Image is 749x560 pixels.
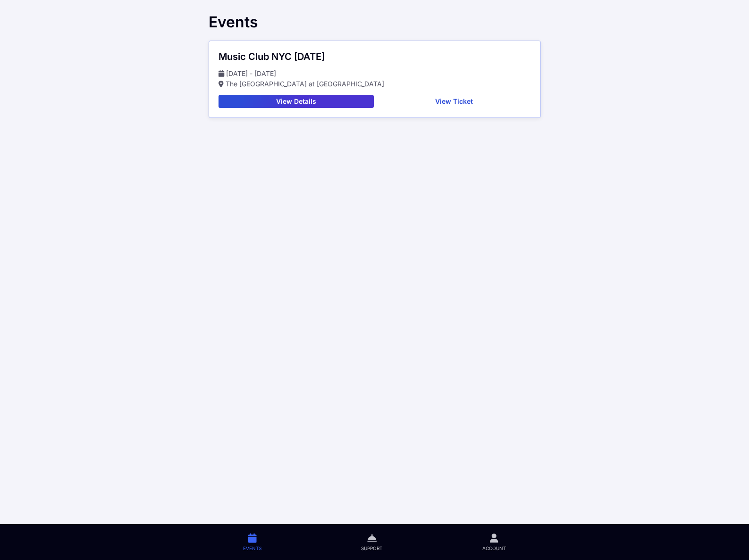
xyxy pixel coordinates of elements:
button: View Ticket [378,95,531,108]
p: The [GEOGRAPHIC_DATA] at [GEOGRAPHIC_DATA] [219,79,531,89]
a: Account [432,524,555,560]
p: [DATE] - [DATE] [219,68,531,79]
button: View Details [219,95,374,108]
a: Events [194,524,311,560]
span: Support [361,545,382,552]
div: Events [209,13,541,31]
div: Music Club NYC [DATE] [219,50,531,63]
span: Account [482,545,506,552]
a: Support [311,524,432,560]
span: Events [243,545,261,552]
